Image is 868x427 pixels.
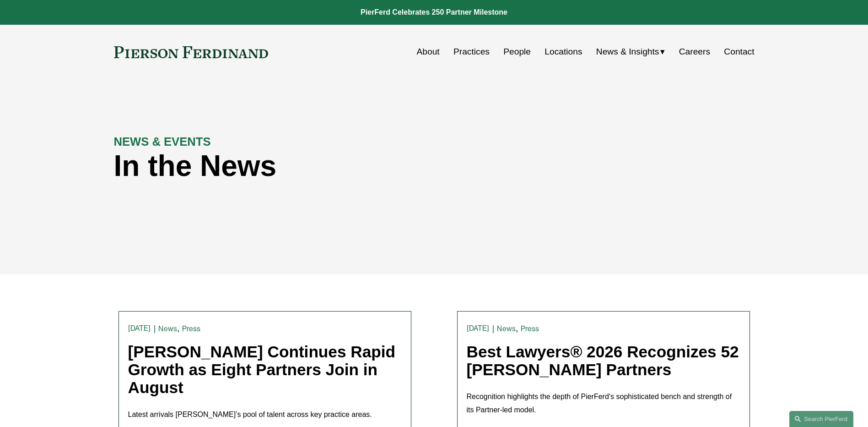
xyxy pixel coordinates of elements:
[453,43,490,60] a: Practices
[596,43,665,60] a: folder dropdown
[503,43,531,60] a: People
[467,390,740,417] p: Recognition highlights the depth of PierFerd’s sophisticated bench and strength of its Partner-le...
[789,411,853,427] a: Search this site
[521,324,539,333] a: Press
[128,343,396,396] a: [PERSON_NAME] Continues Rapid Growth as Eight Partners Join in August
[596,44,659,60] span: News & Insights
[128,325,151,332] time: [DATE]
[417,43,440,60] a: About
[467,343,739,378] a: Best Lawyers® 2026 Recognizes 52 [PERSON_NAME] Partners
[114,149,594,183] h1: In the News
[679,43,710,60] a: Careers
[545,43,582,60] a: Locations
[724,43,754,60] a: Contact
[497,324,516,333] a: News
[128,408,402,422] p: Latest arrivals [PERSON_NAME]’s pool of talent across key practice areas.
[516,323,518,333] span: ,
[114,135,211,148] strong: NEWS & EVENTS
[177,323,179,333] span: ,
[182,324,201,333] a: Press
[158,324,177,333] a: News
[467,325,490,332] time: [DATE]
